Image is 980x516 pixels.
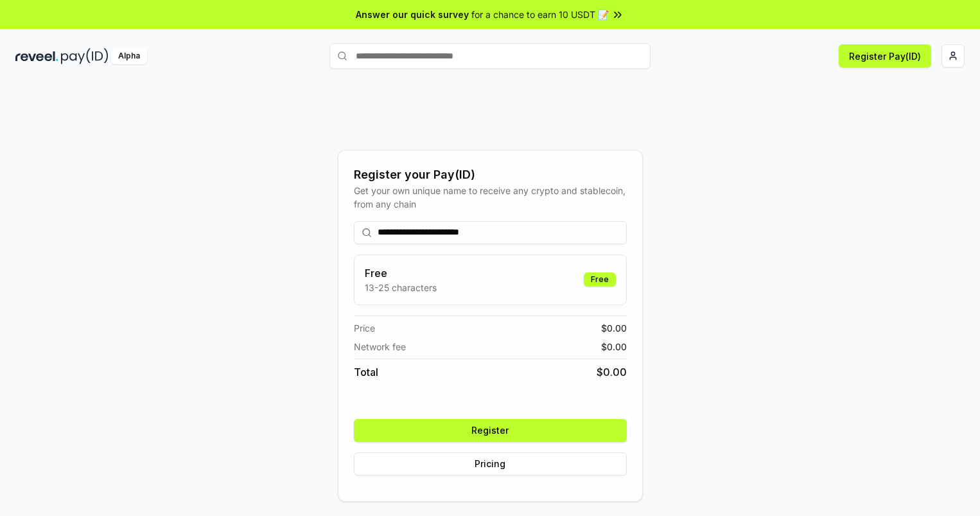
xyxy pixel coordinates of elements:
[354,340,406,353] span: Network fee
[15,48,58,64] img: reveel_dark
[839,44,931,67] button: Register Pay(ID)
[365,265,437,281] h3: Free
[354,321,375,335] span: Price
[61,48,109,64] img: pay_id
[601,340,627,353] span: $ 0.00
[354,419,627,442] button: Register
[597,364,627,380] span: $ 0.00
[354,452,627,476] button: Pricing
[365,281,437,294] p: 13-25 characters
[111,48,147,64] div: Alpha
[584,272,616,287] div: Free
[356,8,469,21] span: Answer our quick survey
[354,184,627,211] div: Get your own unique name to receive any crypto and stablecoin, from any chain
[354,166,627,184] div: Register your Pay(ID)
[471,8,609,21] span: for a chance to earn 10 USDT 📝
[601,321,627,335] span: $ 0.00
[354,364,378,380] span: Total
